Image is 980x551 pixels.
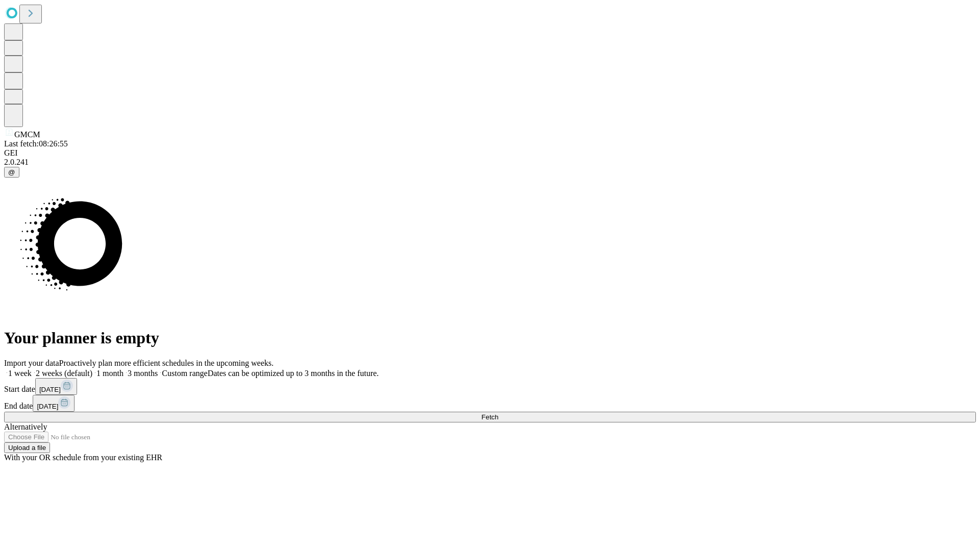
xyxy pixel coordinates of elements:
[4,422,47,431] span: Alternatively
[481,413,498,421] span: Fetch
[4,167,19,178] button: @
[4,378,976,395] div: Start date
[208,369,379,378] span: Dates can be optimized up to 3 months in the future.
[4,453,162,462] span: With your OR schedule from your existing EHR
[8,168,15,176] span: @
[59,359,274,367] span: Proactively plan more efficient schedules in the upcoming weeks.
[4,359,59,367] span: Import your data
[4,395,976,412] div: End date
[4,139,68,148] span: Last fetch: 08:26:55
[4,148,976,158] div: GEI
[35,378,77,395] button: [DATE]
[14,130,40,139] span: GMCM
[4,329,976,347] h1: Your planner is empty
[37,403,58,410] span: [DATE]
[4,158,976,167] div: 2.0.241
[4,442,50,453] button: Upload a file
[39,386,61,393] span: [DATE]
[128,369,158,378] span: 3 months
[36,369,92,378] span: 2 weeks (default)
[4,412,976,422] button: Fetch
[162,369,207,378] span: Custom range
[8,369,32,378] span: 1 week
[33,395,75,412] button: [DATE]
[96,369,124,378] span: 1 month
